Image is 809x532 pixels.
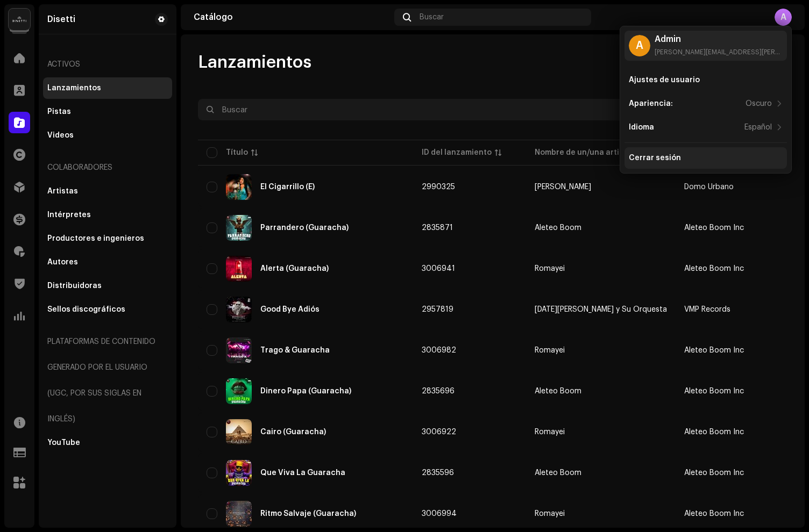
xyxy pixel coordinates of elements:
span: 2835696 [422,387,455,395]
span: 3006994 [422,510,457,517]
div: Romayei [535,265,565,272]
re-m-nav-item: Apariencia: [625,93,787,114]
div: Trago & Guaracha [260,347,330,354]
div: Good Bye Adiós [260,306,320,313]
span: 3006941 [422,265,455,272]
div: Romayei [535,510,565,517]
span: Romayei [535,510,667,517]
span: VMP Records [684,306,730,313]
span: Mafe Cardona [535,183,667,191]
span: Aleteo Boom Inc [684,510,744,517]
span: Noel Vargas y Su Orquesta [535,306,667,313]
div: Dinero Papa (Guaracha) [260,387,351,395]
div: Catálogo [194,13,390,21]
div: Español [744,123,772,132]
div: [DATE][PERSON_NAME] y Su Orquesta [535,306,667,313]
div: Romayei [535,428,565,436]
re-m-nav-item: Sellos discográficos [43,299,172,320]
div: Lanzamientos [47,84,101,92]
div: Título [226,147,248,158]
img: 02a7c2d3-3c89-4098-b12f-2ff2945c95ee [9,9,30,30]
span: Aleteo Boom Inc [684,428,744,436]
span: Domo Urbano [684,183,734,191]
div: Alerta (Guaracha) [260,265,329,272]
span: 3006982 [422,347,456,354]
div: Aleteo Boom [535,469,581,477]
span: Romayei [535,347,667,354]
div: Nombre de un/una artista* [535,147,635,158]
div: Romayei [535,347,565,354]
span: Aleteo Boom Inc [684,224,744,232]
div: Distribuidoras [47,282,102,290]
span: Aleteo Boom Inc [684,387,744,395]
span: Romayei [535,428,667,436]
re-a-nav-header: Colaboradores [43,155,172,181]
span: Buscar [420,13,444,21]
div: Cairo (Guaracha) [260,428,326,436]
re-m-nav-item: Idioma [625,117,787,138]
re-m-nav-item: Ajustes de usuario [625,69,787,91]
div: Ajustes de usuario [629,76,700,84]
div: Aleteo Boom [535,387,581,395]
span: Aleteo Boom Inc [684,347,744,354]
div: Oscuro [746,99,772,108]
re-m-nav-item: Pistas [43,101,172,123]
img: 5d587515-cc04-4626-87e5-724347fd3de8 [226,460,252,486]
re-m-nav-item: Videos [43,125,172,146]
div: Admin [655,35,783,44]
span: Aleteo Boom [535,469,667,477]
img: 6677bc5d-f655-4257-be39-6cc755268c3d [226,419,252,445]
re-m-nav-item: Cerrar sesión [625,147,787,169]
re-m-nav-item: Lanzamientos [43,77,172,99]
re-m-nav-item: Productores e ingenieros [43,228,172,249]
div: Productores e ingenieros [47,234,144,243]
re-a-nav-header: Activos [43,52,172,77]
span: Aleteo Boom [535,387,667,395]
div: Artistas [47,187,78,196]
img: 35faa864-57eb-4adc-a46f-ce086f442ec8 [226,256,252,282]
span: Aleteo Boom [535,224,667,232]
div: ID del lanzamiento [422,147,492,158]
re-a-nav-header: Plataformas de contenido generado por el usuario (UGC, por sus siglas en inglés) [43,329,172,432]
div: Pistas [47,107,71,116]
div: A [775,9,792,26]
span: Lanzamientos [198,52,311,73]
div: [PERSON_NAME][EMAIL_ADDRESS][PERSON_NAME][DOMAIN_NAME] [655,48,783,56]
re-m-nav-item: Artistas [43,181,172,202]
span: 2990325 [422,183,455,191]
div: Que Viva La Guaracha [260,469,345,477]
span: 2835596 [422,469,454,477]
img: 00cd3707-2aca-4341-91b5-718c0338a4ba [226,174,252,200]
span: 2835871 [422,224,453,232]
div: Ritmo Salvaje (Guaracha) [260,510,356,517]
div: Cerrar sesión [629,154,681,162]
span: Aleteo Boom Inc [684,265,744,272]
input: Buscar [198,99,676,120]
div: Apariencia: [629,99,673,108]
img: a3d94e90-0156-486c-839e-ad77b41e3351 [226,337,252,363]
re-m-nav-item: YouTube [43,432,172,454]
div: A [629,35,650,56]
div: [PERSON_NAME] [535,183,591,191]
img: 0fc072b8-c4bf-4e63-90b3-5b45140c06a7 [226,215,252,241]
div: Idioma [629,123,654,132]
img: 28b6189e-10dd-4c95-ab0e-154f9b4467a5 [226,297,252,322]
div: YouTube [47,438,80,447]
div: Disetti [47,15,75,24]
span: 3006922 [422,428,456,436]
div: Aleteo Boom [535,224,581,232]
div: Sellos discográficos [47,305,125,314]
img: 82ce420e-de82-457c-ad38-2defbcb3c3a1 [226,378,252,404]
span: Aleteo Boom Inc [684,469,744,477]
div: Parrandero (Guaracha) [260,224,349,232]
div: Videos [47,131,74,140]
re-m-nav-item: Autores [43,251,172,273]
span: 2957819 [422,306,453,313]
span: Romayei [535,265,667,272]
div: El Cigarrillo (E) [260,183,315,191]
re-m-nav-item: Distribuidoras [43,275,172,297]
div: Intérpretes [47,211,91,219]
